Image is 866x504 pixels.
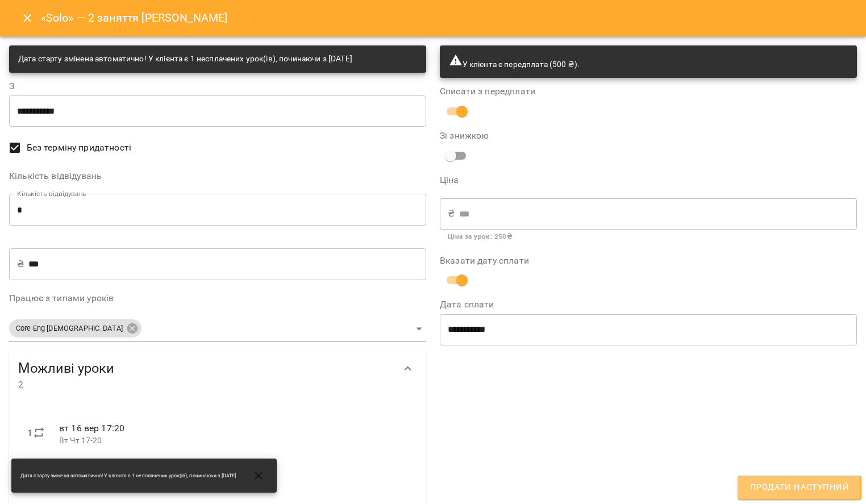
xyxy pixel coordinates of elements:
label: З [9,82,426,91]
div: Core Eng [DEMOGRAPHIC_DATA] [9,319,141,338]
span: 2 [18,378,394,391]
span: Дата старту змінена автоматично! У клієнта є 1 несплачених урок(ів), починаючи з [DATE] [20,472,236,480]
b: Ціна за урок : 250 ₴ [448,232,512,240]
label: Ціна [440,176,857,185]
span: Без терміну придатності [27,141,131,155]
span: вт 16 вер 17:20 [59,423,124,434]
span: У клієнта є передплата (500 ₴). [449,60,580,69]
label: Списати з передплати [440,87,857,96]
p: ₴ [17,257,24,271]
label: Кількість відвідувань [9,172,426,181]
label: Вказати дату сплати [440,256,857,265]
span: Core Eng [DEMOGRAPHIC_DATA] [9,323,130,334]
span: Можливі уроки [18,360,394,377]
p: Вт Чт 17-20 [59,435,408,447]
label: Дата сплати [440,300,857,309]
h6: «Solo» — 2 заняття [PERSON_NAME] [41,9,228,27]
div: Дата старту змінена автоматично! У клієнта є 1 несплачених урок(ів), починаючи з [DATE] [18,49,352,69]
span: Продати наступний [750,480,849,495]
button: Close [14,5,41,32]
button: Продати наступний [738,476,861,499]
p: ₴ [448,207,455,220]
label: 1 [27,426,32,440]
div: Core Eng [DEMOGRAPHIC_DATA] [9,316,426,341]
button: Show more [394,355,422,382]
label: Зі знижкою [440,131,579,140]
label: Працює з типами уроків [9,294,426,303]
